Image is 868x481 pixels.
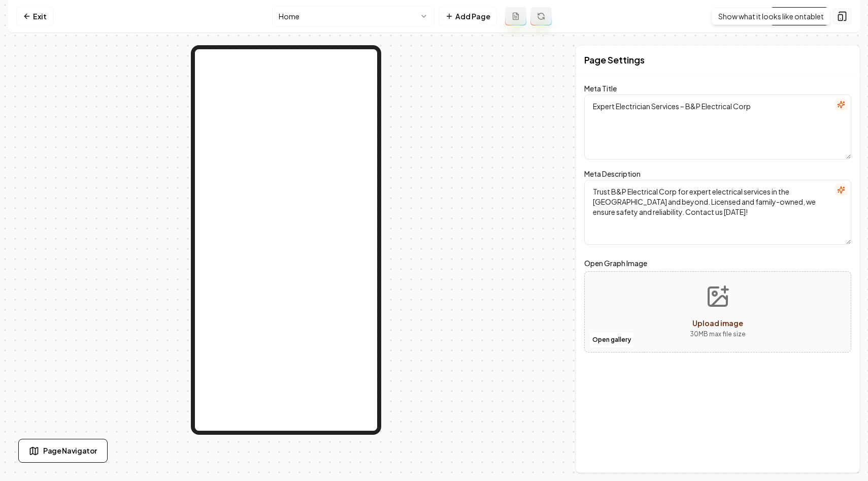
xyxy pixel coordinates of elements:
button: Open gallery [589,332,635,348]
label: Open Graph Image [584,257,851,269]
button: Upload image [682,276,754,347]
h2: Page Settings [584,53,645,67]
p: 30 MB max file size [690,329,746,339]
a: Exit [16,7,53,25]
button: Add Page [439,7,497,25]
label: Meta Title [584,84,617,93]
div: Show what it looks like on tablet [712,8,830,25]
button: Add admin page prompt [505,7,526,25]
label: Meta Description [584,169,641,178]
button: Page Navigator [18,439,108,463]
a: Visit Page [770,7,828,25]
span: Upload image [692,318,743,328]
button: Regenerate page [530,7,552,25]
span: Page Navigator [43,445,97,456]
